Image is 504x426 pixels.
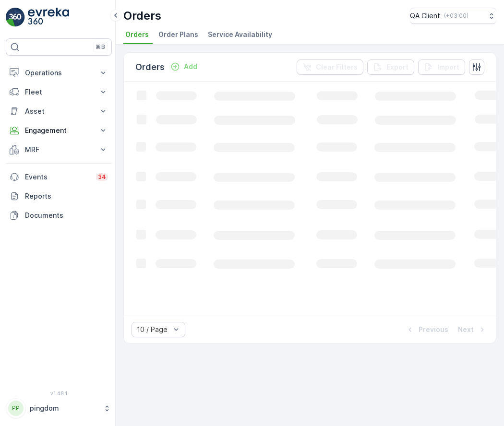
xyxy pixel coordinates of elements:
[410,8,496,24] button: QA Client(+03:00)
[367,59,414,75] button: Export
[135,60,165,74] p: Orders
[184,62,197,71] p: Add
[6,121,112,140] button: Engagement
[96,43,105,51] p: ⌘B
[8,401,24,416] div: PP
[158,30,198,39] span: Order Plans
[410,11,440,21] p: QA Client
[25,68,93,78] p: Operations
[25,191,108,201] p: Reports
[98,173,106,181] p: 34
[404,324,449,335] button: Previous
[6,83,112,102] button: Fleet
[25,126,93,135] p: Engagement
[6,187,112,206] a: Reports
[6,140,112,159] button: MRF
[437,62,459,72] p: Import
[316,62,358,72] p: Clear Filters
[444,12,468,20] p: ( +03:00 )
[418,59,465,75] button: Import
[25,87,93,97] p: Fleet
[419,325,448,334] p: Previous
[25,106,93,116] p: Asset
[30,403,98,413] p: pingdom
[28,8,69,27] img: logo_light-DOdMpM7g.png
[6,63,112,83] button: Operations
[6,102,112,121] button: Asset
[6,8,25,27] img: logo
[386,62,408,72] p: Export
[25,145,93,154] p: MRF
[6,206,112,225] a: Documents
[457,324,488,335] button: Next
[167,61,201,72] button: Add
[123,8,161,24] p: Orders
[458,325,474,334] p: Next
[6,398,112,418] button: PPpingdom
[6,167,112,187] a: Events34
[6,390,112,396] span: v 1.48.1
[25,211,108,220] p: Documents
[208,30,272,39] span: Service Availability
[125,30,149,39] span: Orders
[25,172,90,182] p: Events
[297,59,363,75] button: Clear Filters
